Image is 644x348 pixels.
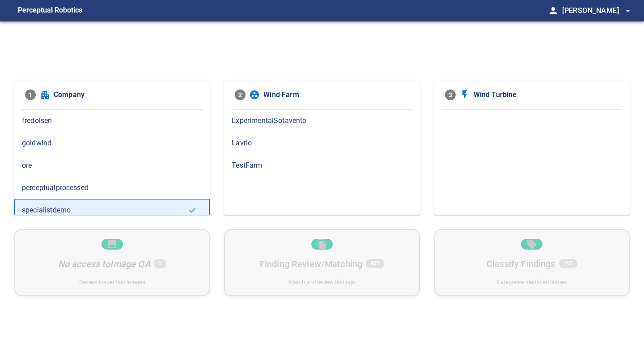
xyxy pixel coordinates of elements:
[22,138,202,149] span: goldwind
[232,115,412,126] span: ExperimentalSotavento
[25,89,36,100] span: 1
[14,199,210,221] div: specialistdemo
[559,2,633,20] button: [PERSON_NAME]
[445,89,456,100] span: 3
[22,115,202,126] span: fredolsen
[14,110,210,132] div: fredolsen
[18,4,82,18] figcaption: Perceptual Robotics
[14,154,210,177] div: ore
[224,154,419,177] div: TestFarm
[232,138,412,149] span: Lavrio
[224,132,419,154] div: Lavrio
[235,89,246,100] span: 2
[224,110,419,132] div: ExperimentalSotavento
[548,5,559,16] span: person
[232,160,412,171] span: TestFarm
[474,89,619,100] span: Wind Turbine
[623,5,633,16] span: arrow_drop_down
[22,160,202,171] span: ore
[263,89,409,100] span: Wind Farm
[14,177,210,199] div: perceptualprocessed
[14,132,210,154] div: goldwind
[54,89,199,100] span: Company
[22,182,202,193] span: perceptualprocessed
[22,205,188,216] span: specialistdemo
[562,4,633,17] span: [PERSON_NAME]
